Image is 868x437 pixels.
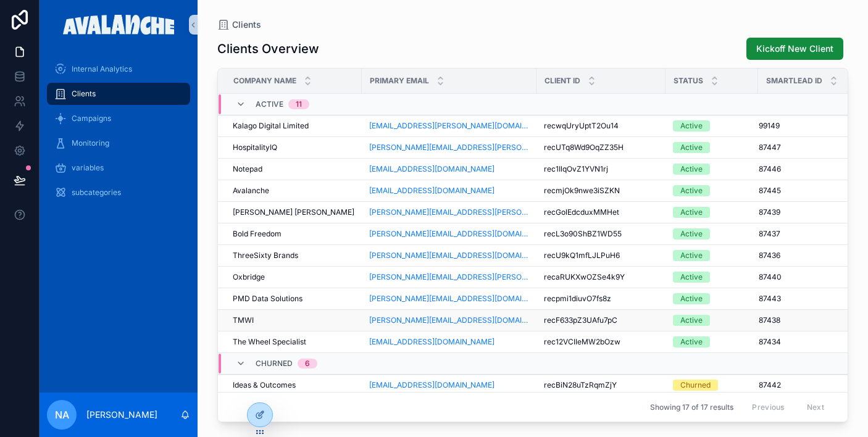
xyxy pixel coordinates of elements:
a: PMD Data Solutions [233,294,354,304]
div: Active [680,185,703,196]
span: Monitoring [72,138,109,148]
span: recwqUryUptT2Ou14 [544,121,619,131]
span: 87437 [759,229,780,239]
span: Active [256,99,283,109]
span: Campaigns [72,114,111,123]
span: 87438 [759,315,780,325]
a: recpmi1diuvO7fs8z [544,294,658,304]
div: Active [680,207,703,218]
a: [PERSON_NAME][EMAIL_ADDRESS][DOMAIN_NAME] [369,294,529,304]
a: variables [47,157,190,179]
span: Clients [232,19,261,31]
span: 87436 [759,251,780,260]
a: [EMAIL_ADDRESS][PERSON_NAME][DOMAIN_NAME] [369,121,529,131]
span: subcategories [72,188,121,198]
span: NA [55,407,69,422]
span: TMWI [233,315,254,325]
a: ThreeSixty Brands [233,251,354,260]
a: [PERSON_NAME] [PERSON_NAME] [233,207,354,217]
a: Bold Freedom [233,229,354,239]
span: recaRUKXwOZSe4k9Y [544,272,625,282]
div: Churned [680,380,711,391]
span: Smartlead ID [766,76,822,86]
span: 87445 [759,186,781,196]
span: 87440 [759,272,782,282]
span: recU9kQ1mfLJLPuH6 [544,251,620,260]
span: Kalago Digital Limited [233,121,309,131]
a: recU9kQ1mfLJLPuH6 [544,251,658,260]
span: 87447 [759,143,781,152]
a: Oxbridge [233,272,354,282]
a: HospitalityIQ [233,143,354,152]
span: recBiN28uTzRqmZjY [544,380,617,390]
span: Client ID [545,76,580,86]
a: Monitoring [47,132,190,154]
a: [PERSON_NAME][EMAIL_ADDRESS][PERSON_NAME][DOMAIN_NAME] [369,143,529,152]
a: [EMAIL_ADDRESS][DOMAIN_NAME] [369,164,529,174]
a: [PERSON_NAME][EMAIL_ADDRESS][PERSON_NAME][PERSON_NAME][DOMAIN_NAME] [369,207,529,217]
a: recUTq8Wd9OqZZ35H [544,143,658,152]
span: Ideas & Outcomes [233,380,296,390]
span: Kickoff New Client [756,43,833,55]
span: Clients [72,89,96,99]
span: ThreeSixty Brands [233,251,298,260]
a: Active [673,228,751,239]
a: Active [673,336,751,348]
span: recL3o90ShBZ1WD55 [544,229,622,239]
a: [EMAIL_ADDRESS][DOMAIN_NAME] [369,186,529,196]
a: Active [673,164,751,175]
a: Kalago Digital Limited [233,121,354,131]
button: Kickoff New Client [746,38,843,60]
span: recF633pZ3UAfu7pC [544,315,617,325]
a: [PERSON_NAME][EMAIL_ADDRESS][DOMAIN_NAME] [369,251,529,260]
a: [PERSON_NAME][EMAIL_ADDRESS][PERSON_NAME][DOMAIN_NAME] [369,272,529,282]
a: [PERSON_NAME][EMAIL_ADDRESS][DOMAIN_NAME] [369,229,529,239]
a: recBiN28uTzRqmZjY [544,380,658,390]
a: Churned [673,380,751,391]
a: recaRUKXwOZSe4k9Y [544,272,658,282]
div: Active [680,336,703,348]
a: [EMAIL_ADDRESS][DOMAIN_NAME] [369,337,495,347]
a: [PERSON_NAME][EMAIL_ADDRESS][DOMAIN_NAME] [369,315,529,325]
a: Campaigns [47,107,190,130]
a: Active [673,272,751,283]
span: Oxbridge [233,272,265,282]
a: [EMAIL_ADDRESS][DOMAIN_NAME] [369,380,495,390]
span: The Wheel Specialist [233,337,306,347]
span: Avalanche [233,186,269,196]
a: Active [673,293,751,304]
span: recUTq8Wd9OqZZ35H [544,143,624,152]
a: [EMAIL_ADDRESS][DOMAIN_NAME] [369,186,495,196]
span: Showing 17 of 17 results [650,402,733,412]
a: The Wheel Specialist [233,337,354,347]
span: rec12VCIIeMW2bOzw [544,337,620,347]
div: 11 [296,99,302,109]
a: recL3o90ShBZ1WD55 [544,229,658,239]
a: Clients [217,19,261,31]
span: 87446 [759,164,781,174]
a: Active [673,315,751,326]
a: Active [673,207,751,218]
div: Active [680,228,703,239]
a: subcategories [47,181,190,204]
a: Active [673,142,751,153]
span: Bold Freedom [233,229,282,239]
span: 87439 [759,207,780,217]
a: Active [673,185,751,196]
div: Active [680,250,703,261]
a: [EMAIL_ADDRESS][DOMAIN_NAME] [369,380,529,390]
span: PMD Data Solutions [233,294,303,304]
div: 6 [305,359,310,368]
span: 87442 [759,380,781,390]
a: Active [673,120,751,131]
span: Churned [256,359,293,368]
span: Notepad [233,164,262,174]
